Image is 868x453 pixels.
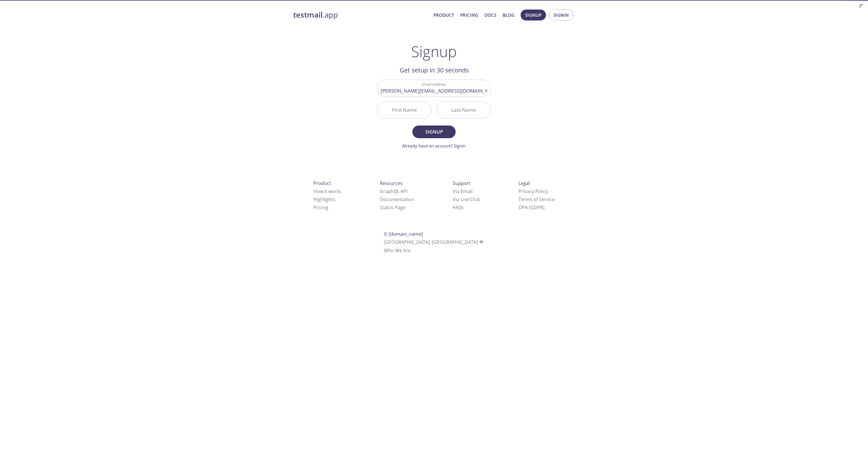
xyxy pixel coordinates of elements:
span: Signup [419,128,449,136]
a: testmail.app [293,10,429,20]
span: Support [453,180,471,186]
span: [GEOGRAPHIC_DATA], [GEOGRAPHIC_DATA] [384,239,484,245]
button: Signup [412,126,456,138]
a: Blog [503,11,515,19]
span: Signup [525,11,541,19]
a: Highlights [313,196,335,203]
a: Terms of Service [519,196,555,203]
a: Pricing [460,11,478,19]
span: s [461,204,464,211]
a: GraphQL API [380,188,407,194]
a: Already have an account? Signin [402,143,466,149]
a: How it works [313,188,341,194]
a: Documentation [380,196,414,203]
a: Product [433,11,454,19]
span: Product [313,180,331,186]
span: Signin [553,11,569,19]
button: Signup [521,10,546,20]
span: Resources [380,180,403,186]
a: DPA (GDPR) [519,204,545,211]
span: © [DOMAIN_NAME] [384,231,423,237]
a: Docs [484,11,496,19]
a: Via Email [453,188,472,194]
strong: testmail [293,10,323,20]
h2: Get setup in 30 seconds [377,65,491,75]
h1: Signup [411,43,457,60]
a: Via Live Chat [453,196,480,203]
span: Legal [519,180,530,186]
a: Pricing [313,204,328,211]
a: Status Page [380,204,405,211]
a: Who We Are [384,247,411,254]
a: FAQ [453,204,464,211]
a: Privacy Policy [519,188,548,194]
button: Signin [549,10,573,20]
